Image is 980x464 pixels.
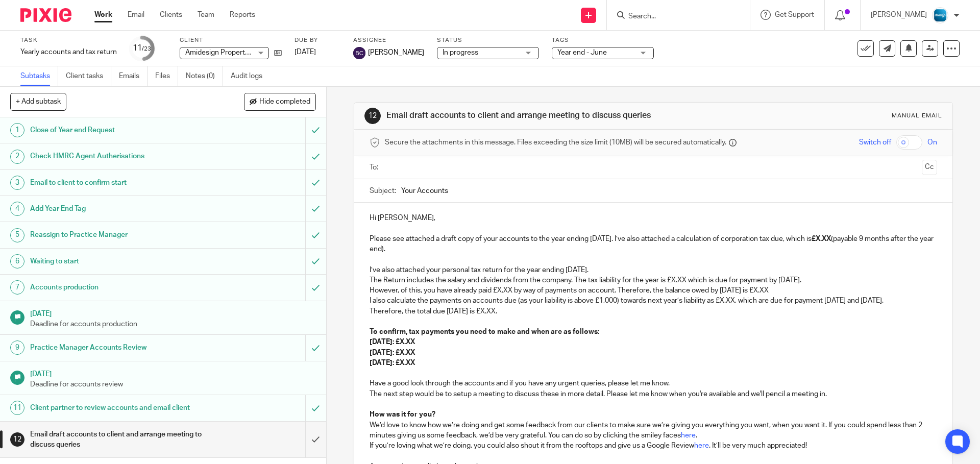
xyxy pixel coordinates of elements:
[94,10,112,20] a: Work
[10,432,24,447] div: 12
[370,296,937,306] p: I also calculate the payments on accounts due (as your liability is above £1,000) towards next ye...
[370,306,937,316] p: Therefore, the total due [DATE] is £X.XX.
[30,123,207,138] h1: Close of Year end Request
[30,427,207,453] h1: Email draft accounts to client and arrange meeting to discuss queries
[922,160,937,175] button: Cc
[142,46,151,52] small: /23
[259,98,310,106] span: Hide completed
[133,42,151,54] div: 11
[370,328,599,335] strong: To confirm, tax payments you need to make and when are as follows:
[30,379,316,389] p: Deadline for accounts review
[20,8,71,22] img: Pixie
[10,254,24,268] div: 6
[927,137,937,148] span: On
[186,66,223,86] a: Notes (0)
[30,280,207,295] h1: Accounts production
[370,186,396,196] label: Subject:
[386,110,675,121] h1: Email draft accounts to client and arrange meeting to discuss queries
[892,112,942,120] div: Manual email
[370,389,937,399] p: The next step would be to setup a meeting to discuss these in more detail. Please let me know whe...
[775,11,814,18] span: Get Support
[185,49,280,56] span: Amidesign Properties Limited
[364,108,381,124] div: 12
[370,213,937,223] p: Hi [PERSON_NAME],
[20,66,58,86] a: Subtasks
[370,441,937,451] p: If you’re loving what we’re doing, you could also shout it from the rooftops and give us a Google...
[66,66,111,86] a: Client tasks
[370,359,415,367] strong: [DATE]: £X.XX
[10,150,24,164] div: 2
[443,49,478,56] span: In progress
[155,66,178,86] a: Files
[812,235,831,242] strong: £X.XX
[30,400,207,416] h1: Client partner to review accounts and email client
[871,10,927,20] p: [PERSON_NAME]
[859,137,891,148] span: Switch off
[681,432,696,439] a: here
[30,319,316,329] p: Deadline for accounts production
[370,234,937,255] p: Please see attached a draft copy of your accounts to the year ending [DATE]. I’ve also attached a...
[230,10,255,20] a: Reports
[10,123,24,137] div: 1
[30,149,207,164] h1: Check HMRC Agent Autherisations
[119,66,148,86] a: Emails
[10,93,66,110] button: + Add subtask
[30,175,207,190] h1: Email to client to confirm start
[30,306,316,319] h1: [DATE]
[10,202,24,216] div: 4
[198,10,214,20] a: Team
[10,401,24,415] div: 11
[370,349,415,356] strong: [DATE]: £X.XX
[10,340,24,355] div: 9
[30,340,207,355] h1: Practice Manager Accounts Review
[627,12,719,21] input: Search
[370,378,937,388] p: Have a good look through the accounts and if you have any urgent queries, please let me know.
[932,7,948,23] img: Diverso%20logo.png
[20,47,117,57] div: Yearly accounts and tax return
[368,47,424,58] span: [PERSON_NAME]
[128,10,144,20] a: Email
[30,254,207,269] h1: Waiting to start
[30,227,207,242] h1: Reassign to Practice Manager
[557,49,607,56] span: Year end - June
[231,66,270,86] a: Audit logs
[370,420,937,441] p: We’d love to know how we’re doing and get some feedback from our clients to make sure we’re givin...
[244,93,316,110] button: Hide completed
[160,10,182,20] a: Clients
[552,36,654,44] label: Tags
[370,265,937,275] p: I’ve also attached your personal tax return for the year ending [DATE].
[370,275,937,285] p: The Return includes the salary and dividends from the company. The tax liability for the year is ...
[10,176,24,190] div: 3
[370,285,937,296] p: However, of this, you have already paid £X.XX by way of payments on account. Therefore, the balan...
[694,442,709,449] a: here
[295,36,340,44] label: Due by
[370,411,435,418] strong: How was it for you?
[30,367,316,379] h1: [DATE]
[437,36,539,44] label: Status
[10,228,24,242] div: 5
[370,162,381,173] label: To:
[353,36,424,44] label: Assignee
[10,280,24,295] div: 7
[295,48,316,56] span: [DATE]
[20,36,117,44] label: Task
[370,338,415,346] strong: [DATE]: £X.XX
[385,137,726,148] span: Secure the attachments in this message. Files exceeding the size limit (10MB) will be secured aut...
[353,47,365,59] img: svg%3E
[30,201,207,216] h1: Add Year End Tag
[180,36,282,44] label: Client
